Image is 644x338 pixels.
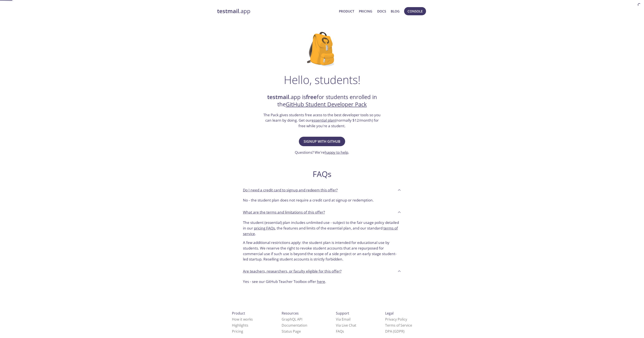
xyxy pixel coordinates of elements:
[304,138,340,144] span: Signup with GitHub
[243,187,338,193] p: Do I need a credit card to signup and redeem this offer?
[217,8,336,15] a: testmail.app
[391,8,400,14] a: Blog
[239,218,405,265] div: What are the terms and limitations of this offer?
[282,323,307,328] a: Documentation
[217,7,239,15] strong: testmail
[282,329,301,334] a: Status Page
[239,277,405,288] div: Are teachers, researchers, or faculty eligible for this offer?
[295,150,349,155] h3: Questions? We're .
[239,265,405,277] div: Are teachers, researchers, or faculty eligible for this offer?
[232,317,253,322] a: How it works
[299,137,345,146] button: Signup with GitHub
[385,317,407,322] a: Privacy Policy
[232,323,248,328] a: Highlights
[306,93,317,101] strong: free
[342,329,344,334] span: s
[325,150,348,155] a: happy to help
[243,220,401,236] p: The student (essential) plan includes unlimited use - subject to the fair usage policy detailed i...
[243,279,401,284] p: Yes - see our GitHub Teacher Toolbox offer .
[263,112,381,129] h3: The Pack gives students free acess to the best developer tools so you can learn by doing. Get our...
[312,118,335,123] a: essential plan
[254,226,275,231] a: pricing FAQs
[377,8,386,14] a: Docs
[282,317,302,322] a: GraphQL API
[243,226,398,236] a: terms of service
[239,169,405,179] h2: FAQs
[239,184,405,196] div: Do I need a credit card to signup and redeem this offer?
[336,317,351,322] a: Via Email
[385,323,412,328] a: Terms of Service
[286,101,367,108] a: GitHub Student Developer Pack
[359,8,372,14] a: Pricing
[243,236,401,262] p: A few additional restrictions apply: the student plan is intended for educational use by students...
[239,196,405,206] div: Do I need a credit card to signup and redeem this offer?
[232,311,245,316] span: Product
[284,73,360,86] h1: Hello, students!
[385,311,394,316] span: Legal
[307,32,337,66] img: github-student-backpack.png
[404,7,426,15] button: Console
[243,268,341,274] p: Are teachers, researchers, or faculty eligible for this offer?
[239,206,405,218] div: What are the terms and limitations of this offer?
[317,279,325,284] a: here
[243,197,401,203] p: No - the student plan does not require a credit card at signup or redemption.
[385,329,405,334] a: DPA (GDPR)
[232,329,243,334] a: Pricing
[263,93,381,108] h2: .app is for students enrolled in the
[408,8,423,14] span: Console
[336,311,349,316] span: Support
[282,311,299,316] span: Resources
[267,93,289,101] strong: testmail
[336,323,356,328] a: Via Live Chat
[336,329,344,334] a: FAQ
[243,209,325,215] p: What are the terms and limitations of this offer?
[339,8,354,14] a: Product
